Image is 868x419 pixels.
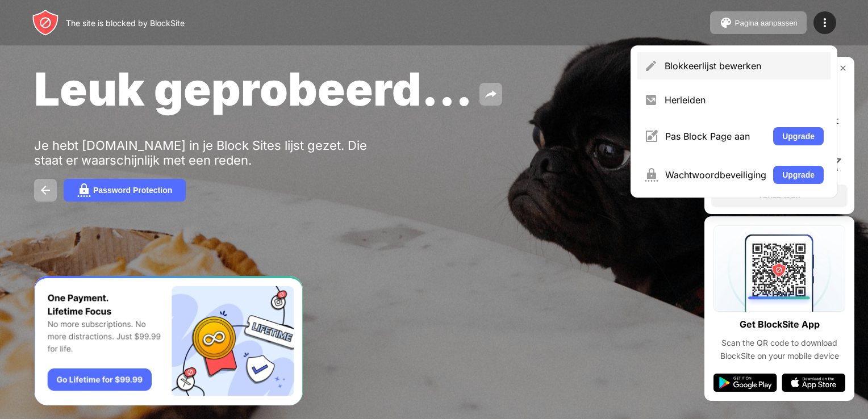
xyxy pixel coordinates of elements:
[665,94,824,106] div: Herleiden
[77,183,91,197] img: password.svg
[665,131,766,142] div: Pas Block Page aan
[644,168,658,182] img: menu-password.svg
[93,186,172,195] div: Password Protection
[665,169,766,181] div: Wachtwoordbeveiliging
[773,127,824,145] button: Upgrade
[740,316,820,333] div: Get BlockSite App
[484,87,498,101] img: share.svg
[818,16,832,30] img: menu-icon.svg
[644,59,658,73] img: menu-pencil.svg
[66,18,185,28] div: The site is blocked by BlockSite
[735,19,798,27] div: Pagina aanpassen
[32,9,59,36] img: header-logo.svg
[644,129,658,143] img: menu-customize.svg
[665,60,824,72] div: Blokkeerlijst bewerken
[773,166,824,184] button: Upgrade
[64,179,186,202] button: Password Protection
[39,183,52,197] img: back.svg
[34,138,385,167] div: Je hebt [DOMAIN_NAME] in je Block Sites lijst gezet. Die staat er waarschijnlijk met een reden.
[713,374,777,392] img: google-play.svg
[838,64,848,73] img: rate-us-close.svg
[34,61,473,116] span: Leuk geprobeerd...
[713,337,845,362] div: Scan the QR code to download BlockSite on your mobile device
[713,225,845,312] img: qrcode.svg
[34,276,303,406] iframe: Banner
[719,16,733,30] img: pallet.svg
[710,11,807,34] button: Pagina aanpassen
[782,374,845,392] img: app-store.svg
[644,93,658,107] img: menu-redirect.svg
